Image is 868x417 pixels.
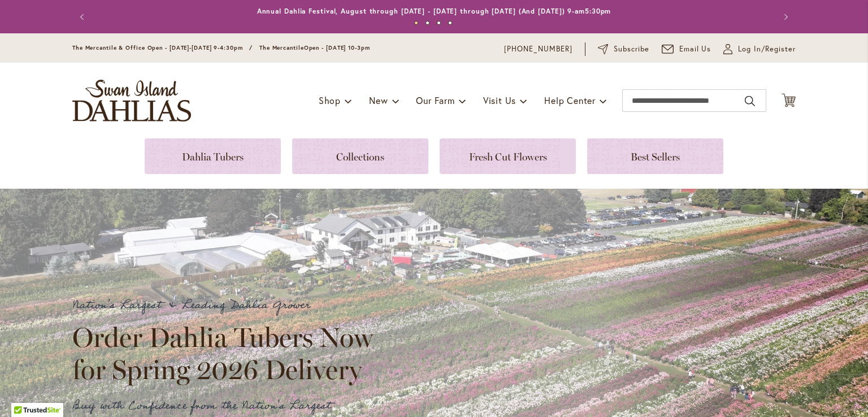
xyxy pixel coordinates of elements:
span: Email Us [679,44,711,55]
span: Help Center [544,94,596,106]
a: Email Us [662,44,711,55]
button: Next [773,6,796,28]
button: 1 of 4 [414,21,418,25]
span: Log In/Register [738,44,796,55]
span: Subscribe [614,44,649,55]
p: Nation's Largest & Leading Dahlia Grower [72,296,383,315]
span: The Mercantile & Office Open - [DATE]-[DATE] 9-4:30pm / The Mercantile [72,44,304,51]
span: Open - [DATE] 10-3pm [304,44,370,51]
a: Subscribe [598,44,649,55]
span: Our Farm [416,94,454,106]
a: Log In/Register [723,44,796,55]
a: [PHONE_NUMBER] [504,44,572,55]
span: Visit Us [483,94,516,106]
span: New [369,94,388,106]
button: 2 of 4 [426,21,429,25]
button: 4 of 4 [448,21,452,25]
a: Annual Dahlia Festival, August through [DATE] - [DATE] through [DATE] (And [DATE]) 9-am5:30pm [257,7,611,15]
h2: Order Dahlia Tubers Now for Spring 2026 Delivery [72,322,383,385]
button: 3 of 4 [437,21,441,25]
a: store logo [72,80,191,121]
button: Previous [72,6,95,28]
span: Shop [319,94,341,106]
